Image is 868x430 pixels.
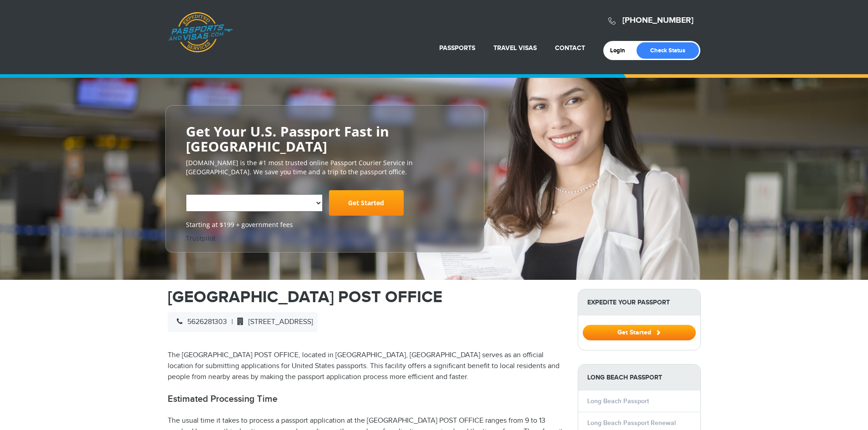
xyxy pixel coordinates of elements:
[578,289,700,315] strong: Expedite Your Passport
[493,44,537,52] a: Travel Visas
[168,350,564,383] p: The [GEOGRAPHIC_DATA] POST OFFICE, located in [GEOGRAPHIC_DATA], [GEOGRAPHIC_DATA] serves as an o...
[583,325,696,340] button: Get Started
[637,42,699,59] a: Check Status
[233,318,313,326] span: [STREET_ADDRESS]
[583,329,696,336] a: Get Started
[587,397,649,405] a: Long Beach Passport
[168,12,233,53] a: Passports & [DOMAIN_NAME]
[329,190,404,216] a: Get Started
[186,234,216,243] a: Trustpilot
[555,44,585,52] a: Contact
[168,289,564,305] h1: [GEOGRAPHIC_DATA] POST OFFICE
[610,47,632,54] a: Login
[168,394,564,405] h2: Estimated Processing Time
[578,364,700,390] strong: Long Beach Passport
[186,124,464,154] h2: Get Your U.S. Passport Fast in [GEOGRAPHIC_DATA]
[439,44,475,52] a: Passports
[186,220,464,229] span: Starting at $199 + government fees
[587,419,676,427] a: Long Beach Passport Renewal
[168,312,318,332] div: |
[172,318,227,326] span: 5626281303
[622,15,693,25] a: [PHONE_NUMBER]
[186,158,464,177] p: [DOMAIN_NAME] is the #1 most trusted online Passport Courier Service in [GEOGRAPHIC_DATA]. We sav...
